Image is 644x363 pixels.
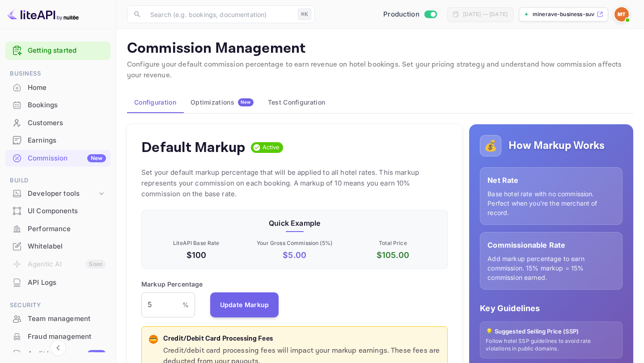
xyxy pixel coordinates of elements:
a: Performance [5,220,110,237]
p: Set your default markup percentage that will be applied to all hotel rates. This markup represent... [141,167,448,199]
a: Team management [5,310,110,327]
div: Home [5,79,110,97]
input: 0 [141,292,182,317]
p: Key Guidelines [480,302,623,314]
div: UI Components [5,203,110,220]
p: 💰 [484,138,497,154]
div: Team management [28,314,106,324]
h4: Default Markup [141,139,246,156]
p: Base hotel rate with no commission. Perfect when you're the merchant of record. [487,189,615,217]
p: 💳 [150,335,157,343]
a: Audit logsNew [5,346,110,362]
p: 💡 Suggested Selling Price (SSP) [486,327,617,336]
button: Test Configuration [261,92,332,113]
div: Bookings [5,97,110,114]
div: Getting started [5,42,110,60]
p: $100 [149,249,244,261]
a: API Logs [5,274,110,291]
div: Bookings [28,100,106,110]
div: [DATE] — [DATE] [463,10,508,18]
div: Whitelabel [5,238,110,255]
div: Fraud management [5,328,110,346]
div: Earnings [28,135,106,146]
p: Follow hotel SSP guidelines to avoid rate violations in public domains. [486,338,617,353]
a: CommissionNew [5,150,110,166]
p: Your Gross Commission ( 5 %) [247,239,342,247]
div: Audit logs [28,349,106,359]
button: Update Markup [210,292,279,317]
div: UI Components [28,206,106,216]
p: Quick Example [149,218,440,228]
div: Optimizations [191,98,254,106]
div: Switch to Sandbox mode [380,9,440,20]
div: Performance [28,224,106,234]
div: Earnings [5,132,110,149]
div: Performance [5,220,110,238]
a: Bookings [5,97,110,113]
button: Configuration [127,92,183,113]
div: Developer tools [5,186,110,202]
div: API Logs [28,278,106,288]
input: Search (e.g. bookings, documentation) [145,5,294,23]
p: Markup Percentage [141,279,203,289]
a: UI Components [5,203,110,219]
div: Whitelabel [28,241,106,252]
span: New [238,99,254,105]
p: % [182,300,189,309]
div: API Logs [5,274,110,291]
div: Customers [5,114,110,132]
a: Getting started [28,46,106,56]
div: New [87,350,106,358]
div: Commission [28,153,106,164]
a: Whitelabel [5,238,110,254]
p: Commission Management [127,40,633,58]
p: minerave-business-suvk... [533,10,595,18]
div: Customers [28,118,106,128]
div: Home [28,83,106,93]
p: Configure your default commission percentage to earn revenue on hotel bookings. Set your pricing ... [127,59,633,81]
p: Total Price [346,239,441,247]
span: Production [383,9,419,20]
h5: How Markup Works [508,139,605,153]
div: Developer tools [28,189,97,199]
div: Fraud management [28,332,106,342]
span: Active [259,143,284,152]
span: Security [5,300,110,310]
a: Home [5,79,110,96]
div: Team management [5,310,110,328]
a: Customers [5,114,110,131]
p: $ 105.00 [346,249,441,261]
p: Commissionable Rate [487,240,615,250]
span: Build [5,176,110,186]
a: Earnings [5,132,110,148]
button: Collapse navigation [50,340,66,356]
div: ⌘K [298,8,311,20]
p: Add markup percentage to earn commission. 15% markup = 15% commission earned. [487,254,615,282]
p: $ 5.00 [247,249,342,261]
a: Fraud management [5,328,110,345]
p: LiteAPI Base Rate [149,239,244,247]
img: Minerave Travel [614,7,629,21]
p: Credit/Debit Card Processing Fees [163,334,440,344]
div: CommissionNew [5,150,110,167]
img: LiteAPI logo [7,7,79,21]
div: New [87,154,106,162]
span: Business [5,69,110,79]
p: Net Rate [487,175,615,186]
